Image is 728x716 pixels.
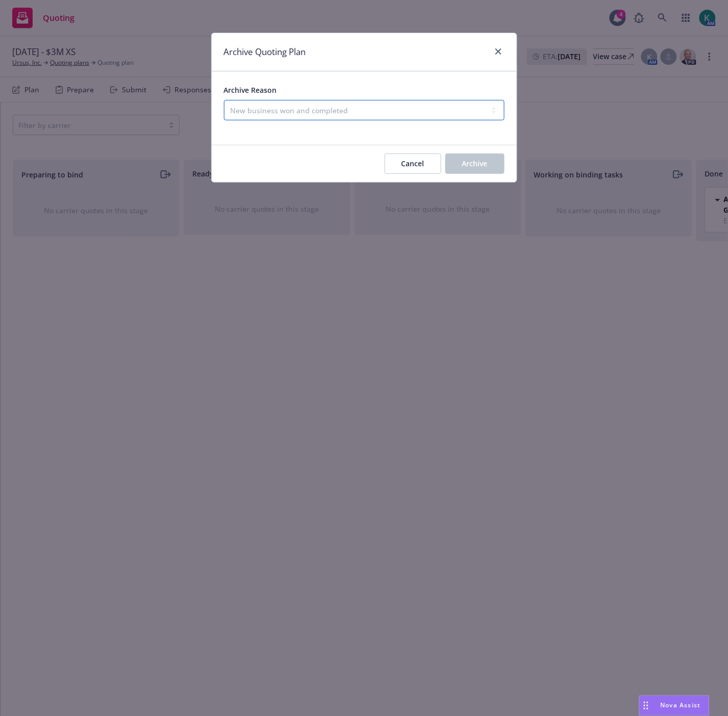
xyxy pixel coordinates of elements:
[462,159,488,168] span: Archive
[492,45,505,58] a: close
[385,154,441,174] button: Cancel
[224,85,277,95] span: Archive Reason
[661,701,701,710] span: Nova Assist
[639,696,710,716] button: Nova Assist
[445,154,505,174] button: Archive
[401,159,424,168] span: Cancel
[640,696,652,715] div: Drag to move
[224,45,306,59] h1: Archive Quoting Plan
